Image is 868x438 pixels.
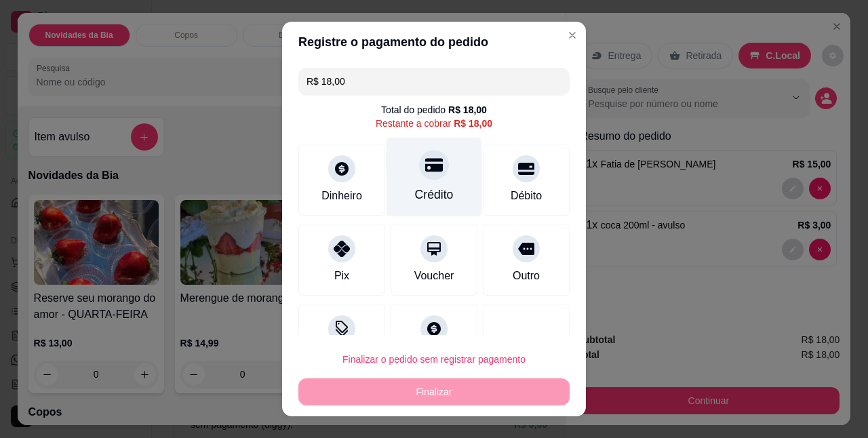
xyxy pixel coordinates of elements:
div: Débito [511,188,542,204]
div: R$ 18,00 [454,117,492,130]
div: Total do pedido [381,103,487,117]
div: Outro [513,268,540,284]
div: Dinheiro [321,188,362,204]
input: Ex.: hambúrguer de cordeiro [307,68,561,95]
div: R$ 18,00 [448,103,487,117]
button: Finalizar o pedido sem registrar pagamento [298,346,570,373]
div: Pix [334,268,349,284]
div: Voucher [414,268,454,284]
div: Restante a cobrar [376,117,492,130]
button: Close [561,24,583,46]
div: Crédito [415,186,454,204]
header: Registre o pagamento do pedido [282,22,586,62]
